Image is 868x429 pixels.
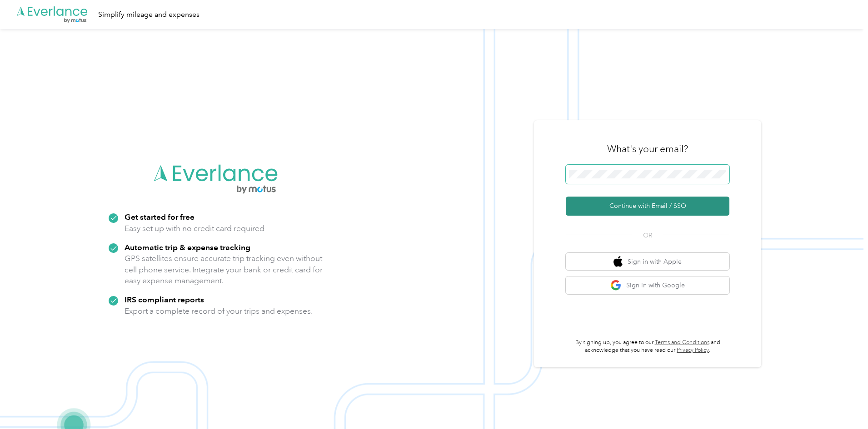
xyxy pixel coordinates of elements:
[655,339,709,346] a: Terms and Conditions
[566,339,729,355] p: By signing up, you agree to our and acknowledge that you have read our .
[614,256,623,267] img: apple logo
[677,347,709,354] a: Privacy Policy
[607,143,688,155] h3: What's your email?
[566,276,729,294] button: google logoSign in with Google
[125,242,250,252] strong: Automatic trip & expense tracking
[98,9,200,20] div: Simplify mileage and expenses
[566,197,729,216] button: Continue with Email / SSO
[125,306,313,317] p: Export a complete record of your trips and expenses.
[125,253,323,286] p: GPS satellites ensure accurate trip tracking even without cell phone service. Integrate your bank...
[125,212,195,222] strong: Get started for free
[610,280,622,291] img: google logo
[566,253,729,271] button: apple logoSign in with Apple
[125,295,204,304] strong: IRS compliant reports
[632,231,663,240] span: OR
[125,223,264,234] p: Easy set up with no credit card required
